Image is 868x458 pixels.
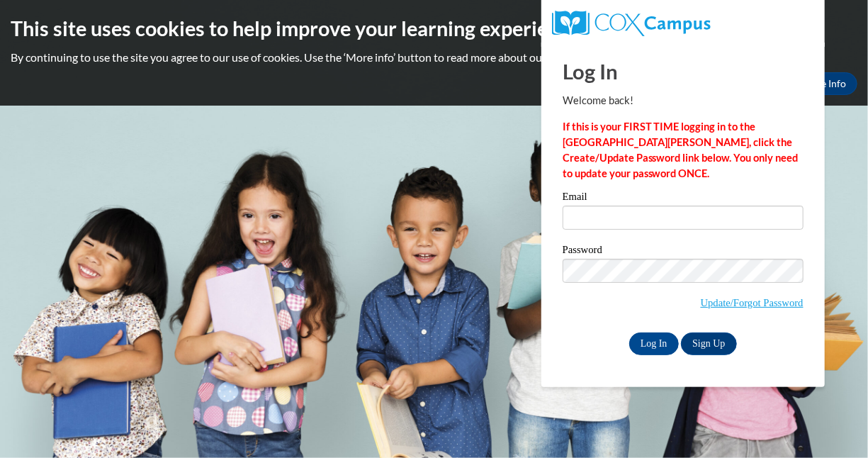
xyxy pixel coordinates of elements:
[681,333,736,355] a: Sign Up
[563,191,804,206] label: Email
[11,50,857,65] p: By continuing to use the site you agree to our use of cookies. Use the ‘More info’ button to read...
[629,333,679,355] input: Log In
[563,245,804,259] label: Password
[563,93,804,108] p: Welcome back!
[11,14,857,43] h2: This site uses cookies to help improve your learning experience.
[563,121,799,179] strong: If this is your FIRST TIME logging in to the [GEOGRAPHIC_DATA][PERSON_NAME], click the Create/Upd...
[552,11,711,36] img: COX Campus
[701,297,804,308] a: Update/Forgot Password
[563,57,804,86] h1: Log In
